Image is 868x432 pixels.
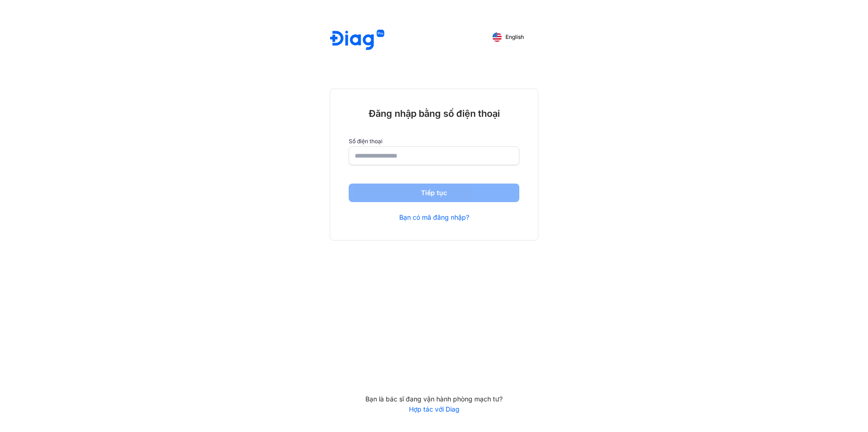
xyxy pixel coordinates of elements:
[399,213,469,222] a: Bạn có mã đăng nhập?
[486,30,530,44] button: English
[505,34,524,40] span: English
[349,138,519,145] label: Số điện thoại
[349,184,519,202] button: Tiếp tục
[330,395,538,403] div: Bạn là bác sĩ đang vận hành phòng mạch tư?
[349,108,519,120] div: Đăng nhập bằng số điện thoại
[492,32,502,42] img: English
[330,405,538,413] a: Hợp tác với Diag
[330,30,384,51] img: logo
